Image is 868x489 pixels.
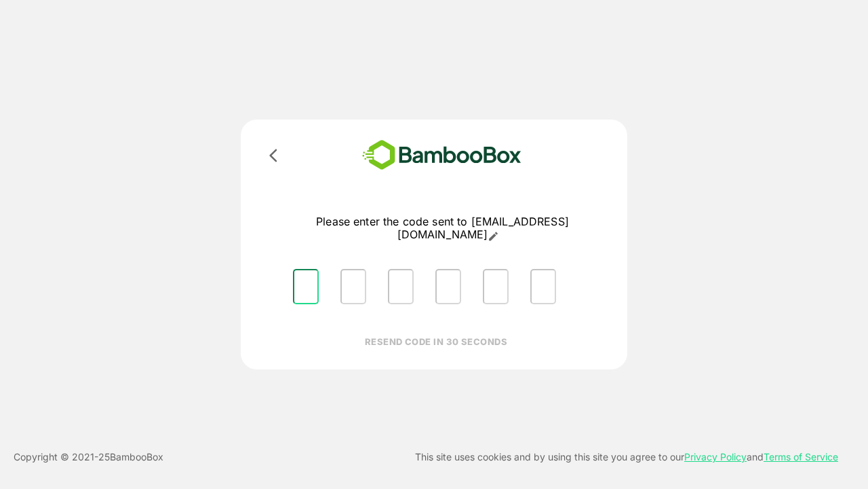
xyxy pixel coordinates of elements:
p: Copyright © 2021- 25 BambooBox [14,449,163,465]
input: Please enter OTP character 1 [293,269,319,304]
input: Please enter OTP character 3 [388,269,414,304]
img: bamboobox [342,136,541,175]
input: Please enter OTP character 5 [483,269,509,304]
input: Please enter OTP character 4 [435,269,461,304]
p: This site uses cookies and by using this site you agree to our and [415,449,838,465]
input: Please enter OTP character 6 [530,269,556,304]
a: Terms of Service [764,451,838,463]
p: Please enter the code sent to [EMAIL_ADDRESS][DOMAIN_NAME] [282,215,603,242]
a: Privacy Policy [684,451,747,463]
input: Please enter OTP character 2 [340,269,366,304]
